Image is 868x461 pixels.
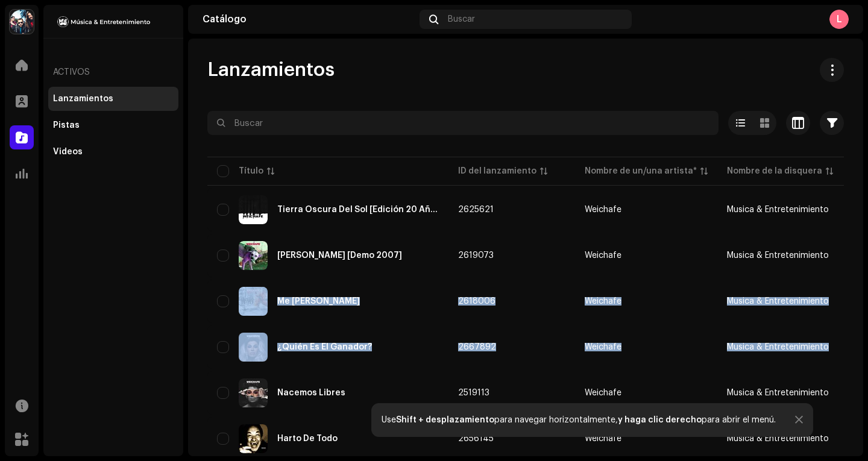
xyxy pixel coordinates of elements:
[277,343,372,351] div: ¿Quién Es El Ganador?
[53,94,113,104] div: Lanzamientos
[48,140,178,164] re-m-nav-item: Videos
[277,434,338,443] div: Harto De Todo
[585,297,621,306] div: Weichafe
[448,14,475,24] span: Buscar
[585,165,697,177] div: Nombre de un/una artista*
[585,343,621,351] div: Weichafe
[382,415,776,425] div: Use para navegar horizontalmente, para abrir el menú.
[239,165,263,177] div: Título
[727,165,822,177] div: Nombre de la disquera
[585,297,708,306] span: Weichafe
[203,14,415,24] div: Catálogo
[458,389,489,397] span: 2519113
[207,58,335,82] span: Lanzamientos
[277,205,439,214] div: Tierra Oscura Del Sol [Edición 20 Años]
[585,343,708,351] span: Weichafe
[53,147,83,157] div: Videos
[277,251,402,260] div: Perros Callejeros [Demo 2007]
[727,251,829,260] span: Musica & Entretenimiento
[239,195,268,224] img: 3602008f-f5f6-4508-a324-b70120faa5cd
[53,121,80,130] div: Pistas
[48,87,178,111] re-m-nav-item: Lanzamientos
[458,434,494,443] span: 2656145
[727,434,829,443] span: Musica & Entretenimiento
[585,389,621,397] div: Weichafe
[458,251,494,260] span: 2619073
[585,251,621,260] div: Weichafe
[458,205,494,214] span: 2625621
[585,389,708,397] span: Weichafe
[727,343,829,351] span: Musica & Entretenimiento
[829,10,849,29] div: L
[727,389,829,397] span: Musica & Entretenimiento
[239,333,268,362] img: d8489be0-26c2-4016-b41f-e89f797e8dc1
[277,297,360,306] div: Me Verás Arder
[458,165,536,177] div: ID del lanzamiento
[48,113,178,137] re-m-nav-item: Pistas
[618,416,702,424] strong: y haga clic derecho
[585,205,708,214] span: Weichafe
[10,10,34,34] img: b967121a-b9db-4f7b-a012-8476bf7f37e5
[239,378,268,407] img: 1176175e-8ef8-4e80-b320-13386694315d
[458,343,496,351] span: 2667892
[727,297,829,306] span: Musica & Entretenimiento
[727,205,829,214] span: Musica & Entretenimiento
[458,297,495,306] span: 2618006
[239,287,268,316] img: 4779ff84-df8a-4695-a860-300d5cabc645
[585,434,708,443] span: Weichafe
[207,111,719,135] input: Buscar
[585,205,621,214] div: Weichafe
[396,416,494,424] strong: Shift + desplazamiento
[585,434,621,443] div: Weichafe
[585,251,708,260] span: Weichafe
[239,241,268,270] img: 77993dfd-2a6b-48e9-9337-6cf81d1ecf11
[277,389,345,397] div: Nacemos Libres
[48,58,178,87] re-a-nav-header: Activos
[239,424,268,453] img: 73d18fc7-a509-4230-b991-876c9e1ddedf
